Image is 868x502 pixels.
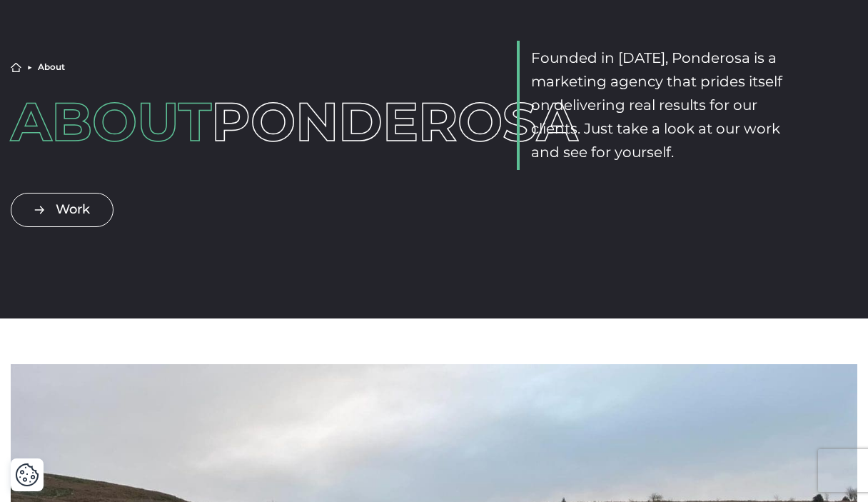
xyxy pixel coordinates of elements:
[11,96,351,149] h1: Ponderosa
[11,62,21,73] a: Home
[15,463,39,487] button: Cookie Settings
[531,46,784,164] p: Founded in [DATE], Ponderosa is a marketing agency that prides itself on delivering real results ...
[15,463,39,487] img: Revisit consent button
[38,63,65,71] li: About
[27,63,32,71] li: ▶︎
[11,89,211,154] span: About
[11,193,113,226] a: Work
